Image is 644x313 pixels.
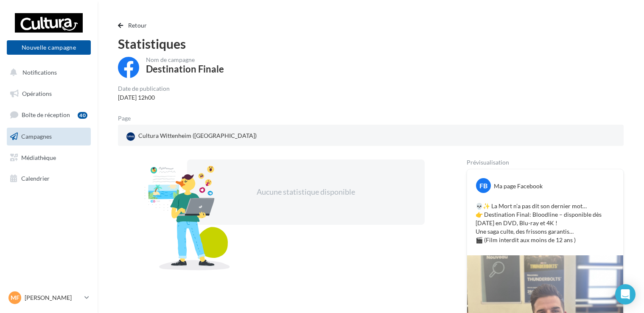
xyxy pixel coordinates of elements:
[615,284,636,305] div: Open Intercom Messenger
[5,64,89,81] button: Notifications
[125,130,289,143] a: Cultura Wittenheim ([GEOGRAPHIC_DATA])
[214,187,398,198] div: Aucune statistique disponible
[21,175,50,182] span: Calendrier
[118,20,151,31] button: Retour
[467,159,624,165] div: Prévisualisation
[476,202,615,244] p: 💀✨ La Mort n’a pas dit son dernier mot… 👉 Destination Final: Bloodline – disponible dès [DATE] en...
[118,115,137,121] div: Page
[125,130,258,143] div: Cultura Wittenheim ([GEOGRAPHIC_DATA])
[78,112,87,119] div: 40
[118,37,624,50] div: Statistiques
[21,154,56,161] span: Médiathèque
[146,57,224,63] div: Nom de campagne
[128,22,147,29] span: Retour
[22,69,57,76] span: Notifications
[7,40,91,55] button: Nouvelle campagne
[22,90,52,97] span: Opérations
[494,182,543,190] div: Ma page Facebook
[5,85,92,103] a: Opérations
[22,111,70,118] span: Boîte de réception
[146,64,224,74] div: Destination Finale
[5,149,92,167] a: Médiathèque
[5,128,92,145] a: Campagnes
[11,293,20,302] span: MF
[118,86,170,92] div: Date de publication
[7,290,91,306] a: MF [PERSON_NAME]
[5,106,92,124] a: Boîte de réception40
[21,133,52,140] span: Campagnes
[118,93,170,102] div: [DATE] 12h00
[25,293,81,302] p: [PERSON_NAME]
[5,170,92,187] a: Calendrier
[476,178,491,193] div: FB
